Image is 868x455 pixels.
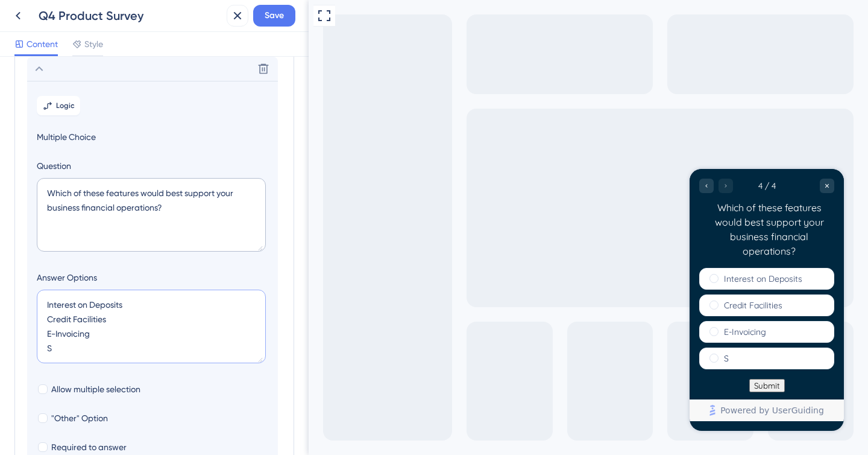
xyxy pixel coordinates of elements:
[37,178,266,252] textarea: Which of these features would best support your business financial operations?
[51,440,127,454] span: Required to answer
[84,37,103,51] span: Style
[27,37,58,51] span: Content
[265,8,284,23] span: Save
[37,130,268,144] span: Multiple Choice
[381,169,535,431] iframe: UserGuiding Survey
[37,290,266,363] textarea: Interest on Deposits Credit Facilities E-Invoicing S
[39,7,222,24] div: Q4 Product Survey
[51,411,108,425] span: "Other" Option
[37,159,268,173] label: Question
[37,96,80,115] button: Logic
[37,270,268,285] label: Answer Options
[51,382,140,396] span: Allow multiple selection
[56,101,75,110] span: Logic
[253,5,295,27] button: Save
